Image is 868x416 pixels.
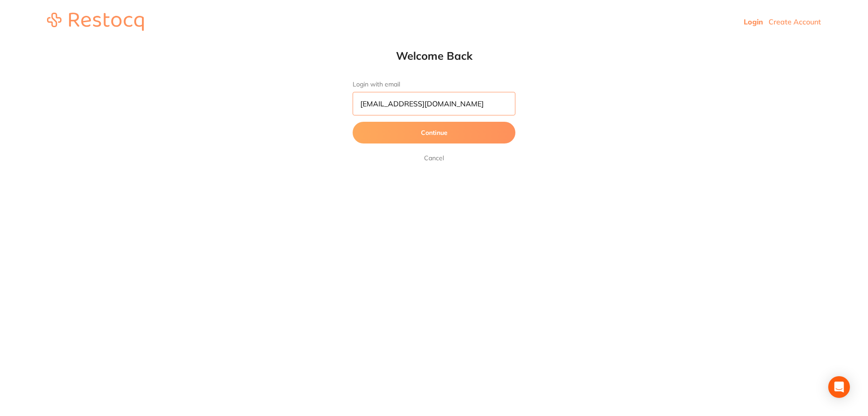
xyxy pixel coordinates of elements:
[828,376,850,398] div: Open Intercom Messenger
[353,81,515,88] label: Login with email
[769,17,821,26] a: Create Account
[422,153,446,163] a: Cancel
[335,49,533,62] h1: Welcome Back
[353,122,515,143] button: Continue
[47,13,144,31] img: restocq_logo.svg
[744,17,763,26] a: Login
